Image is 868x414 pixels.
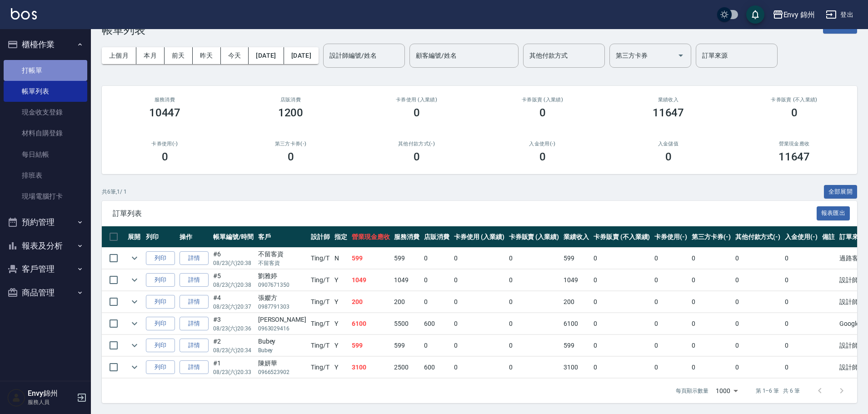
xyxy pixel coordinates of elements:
[113,209,817,218] span: 訂單列表
[490,141,594,147] h2: 入金使用(-)
[452,226,507,248] th: 卡券使用 (入業績)
[452,248,507,269] td: 0
[213,368,254,376] p: 08/23 (六) 20:33
[258,324,306,333] p: 0963029416
[180,360,209,374] a: 詳情
[221,47,249,64] button: 今天
[258,293,306,303] div: 張孆方
[211,357,256,378] td: #1
[591,226,652,248] th: 卡券販賣 (不入業績)
[791,106,798,119] h3: 0
[180,295,209,309] a: 詳情
[211,269,256,291] td: #5
[507,269,562,291] td: 0
[211,248,256,269] td: #6
[4,102,87,123] a: 現金收支登錄
[689,226,733,248] th: 第三方卡券(-)
[422,291,452,313] td: 0
[258,368,306,376] p: 0966523902
[364,97,469,103] h2: 卡券使用 (入業績)
[591,291,652,313] td: 0
[144,226,177,248] th: 列印
[4,210,87,234] button: 預約管理
[128,360,141,374] button: expand row
[146,360,175,374] button: 列印
[349,313,392,334] td: 6100
[239,97,343,103] h2: 店販消費
[349,269,392,291] td: 1049
[4,33,87,56] button: 櫃檯作業
[258,346,306,354] p: Bubey
[616,141,720,147] h2: 入金儲值
[211,226,256,248] th: 帳單編號/時間
[258,359,306,368] div: 陳妍華
[712,379,741,403] div: 1000
[332,313,349,334] td: Y
[817,206,850,220] button: 報表匯出
[4,60,87,81] a: 打帳單
[689,313,733,334] td: 0
[128,273,141,287] button: expand row
[309,248,332,269] td: Ting /T
[364,141,469,147] h2: 其他付款方式(-)
[258,315,306,324] div: [PERSON_NAME]
[349,291,392,313] td: 200
[817,209,850,217] a: 報表匯出
[332,335,349,356] td: Y
[507,313,562,334] td: 0
[332,357,349,378] td: Y
[213,346,254,354] p: 08/23 (六) 20:34
[7,389,25,407] img: Person
[769,5,819,24] button: Envy 錦州
[128,339,141,352] button: expand row
[180,317,209,331] a: 詳情
[689,357,733,378] td: 0
[332,226,349,248] th: 指定
[349,335,392,356] td: 599
[539,150,546,163] h3: 0
[822,6,857,23] button: 登出
[783,313,820,334] td: 0
[392,291,422,313] td: 200
[591,313,652,334] td: 0
[652,269,689,291] td: 0
[146,273,175,287] button: 列印
[392,269,422,291] td: 1049
[783,269,820,291] td: 0
[778,150,810,163] h3: 11647
[452,357,507,378] td: 0
[689,291,733,313] td: 0
[213,303,254,311] p: 08/23 (六) 20:37
[4,186,87,207] a: 現場電腦打卡
[689,248,733,269] td: 0
[422,269,452,291] td: 0
[591,357,652,378] td: 0
[507,335,562,356] td: 0
[256,226,309,248] th: 客戶
[591,335,652,356] td: 0
[591,248,652,269] td: 0
[180,251,209,265] a: 詳情
[392,313,422,334] td: 5500
[733,357,783,378] td: 0
[162,150,168,163] h3: 0
[756,387,800,395] p: 第 1–6 筆 共 6 筆
[258,337,306,346] div: Bubey
[652,226,689,248] th: 卡券使用(-)
[507,248,562,269] td: 0
[4,81,87,102] a: 帳單列表
[309,226,332,248] th: 設計師
[422,357,452,378] td: 600
[258,249,306,259] div: 不留客資
[213,324,254,333] p: 08/23 (六) 20:36
[4,165,87,186] a: 排班表
[652,357,689,378] td: 0
[783,9,815,20] div: Envy 錦州
[213,281,254,289] p: 08/23 (六) 20:38
[490,97,594,103] h2: 卡券販賣 (入業績)
[392,335,422,356] td: 599
[783,248,820,269] td: 0
[561,357,591,378] td: 3100
[561,269,591,291] td: 1049
[309,269,332,291] td: Ting /T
